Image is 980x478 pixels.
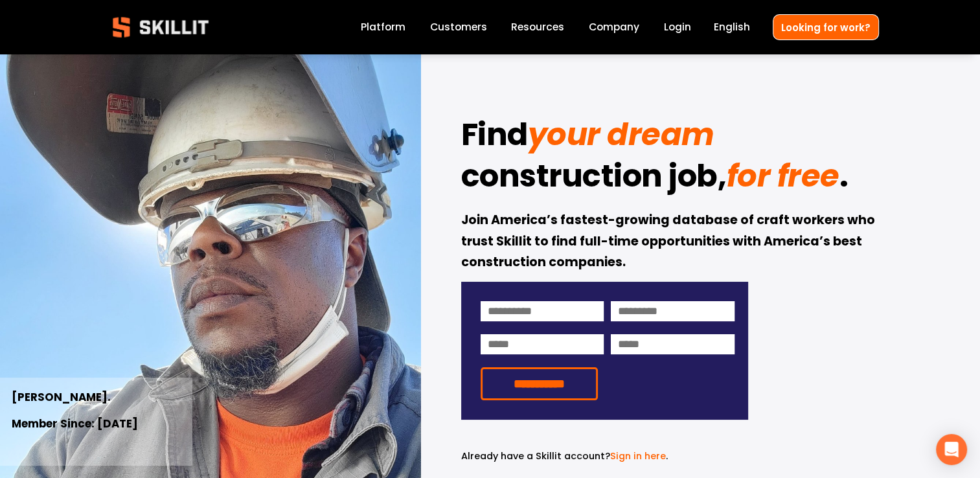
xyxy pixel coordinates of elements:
[511,19,564,34] span: Resources
[610,450,666,462] a: Sign in here
[102,8,220,47] img: Skillit
[461,449,748,464] p: .
[589,19,639,36] a: Company
[461,152,727,205] strong: construction job,
[714,19,750,34] span: English
[461,450,610,462] span: Already have a Skillit account?
[664,19,691,36] a: Login
[429,19,486,36] a: Customers
[12,415,138,434] strong: Member Since: [DATE]
[528,113,714,156] em: your dream
[936,434,967,465] div: Open Intercom Messenger
[361,19,405,36] a: Platform
[726,154,839,198] em: for free
[461,211,878,274] strong: Join America’s fastest-growing database of craft workers who trust Skillit to find full-time oppo...
[773,14,879,40] a: Looking for work?
[12,389,111,407] strong: [PERSON_NAME].
[511,19,564,36] a: folder dropdown
[461,111,528,164] strong: Find
[714,19,750,36] div: language picker
[839,152,849,205] strong: .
